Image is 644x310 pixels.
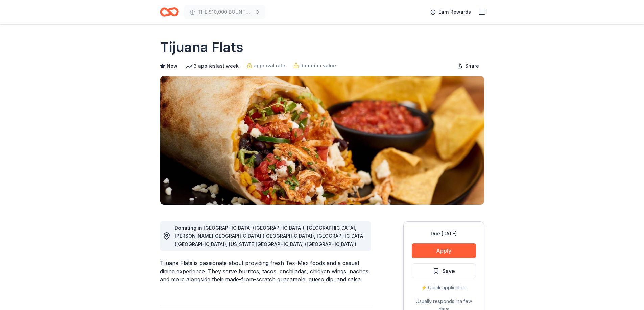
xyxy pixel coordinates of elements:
[412,230,476,238] div: Due [DATE]
[293,62,336,70] a: donation value
[442,266,455,275] span: Save
[184,5,265,19] button: THE $10,000 BOUNTY ON MY TRUCK
[186,62,239,70] div: 3 applies last week
[160,4,179,20] a: Home
[426,6,475,18] a: Earn Rewards
[160,38,243,57] h1: Tijuana Flats
[465,62,479,70] span: Share
[300,62,336,70] span: donation value
[247,62,285,70] a: approval rate
[167,62,177,70] span: New
[412,263,476,278] button: Save
[160,76,484,205] img: Image for Tijuana Flats
[160,259,371,283] div: Tijuana Flats is passionate about providing fresh Tex-Mex foods and a casual dining experience. T...
[412,284,476,292] div: ⚡️ Quick application
[254,62,285,70] span: approval rate
[412,243,476,258] button: Apply
[175,225,365,247] span: Donating in [GEOGRAPHIC_DATA] ([GEOGRAPHIC_DATA]), [GEOGRAPHIC_DATA], [PERSON_NAME][GEOGRAPHIC_DA...
[452,59,484,73] button: Share
[198,8,252,16] span: THE $10,000 BOUNTY ON MY TRUCK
